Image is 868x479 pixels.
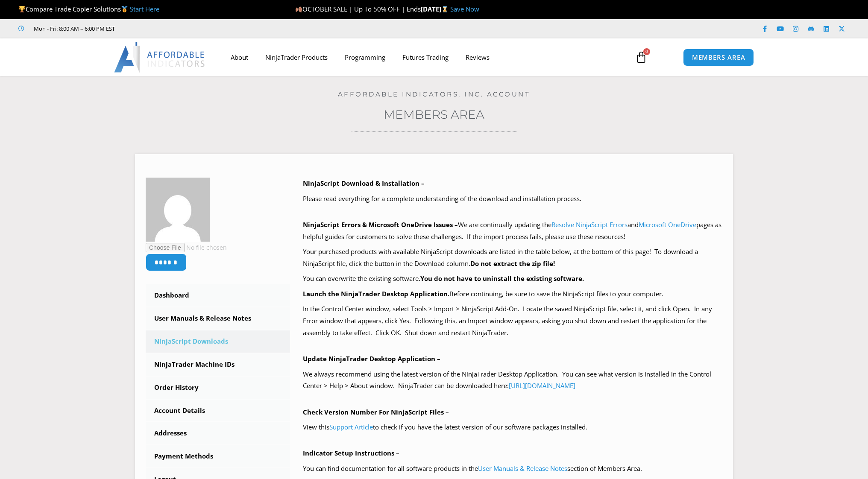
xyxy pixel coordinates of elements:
[470,259,555,268] b: Do not extract the zip file!
[257,47,336,67] a: NinjaTrader Products
[222,47,625,67] nav: Menu
[303,179,425,187] b: NinjaScript Download & Installation –
[683,49,754,66] a: MEMBERS AREA
[146,400,290,422] a: Account Details
[303,219,723,243] p: We are continually updating the and pages as helpful guides for customers to solve these challeng...
[457,47,498,67] a: Reviews
[338,90,531,98] a: Affordable Indicators, Inc. Account
[303,354,440,363] b: Update NinjaTrader Desktop Application –
[329,423,373,431] a: Support Article
[121,6,128,12] img: 🥇
[639,220,696,229] a: Microsoft OneDrive
[303,421,723,433] p: View this to check if you have the latest version of our software packages installed.
[146,284,290,307] a: Dashboard
[303,368,723,392] p: We always recommend using the latest version of the NinjaTrader Desktop Application. You can see ...
[296,6,302,12] img: 🍂
[303,303,723,339] p: In the Control Center window, select Tools > Import > NinjaScript Add-On. Locate the saved NinjaS...
[146,307,290,330] a: User Manuals & Release Notes
[420,274,584,283] b: You do not have to uninstall the existing software.
[114,42,206,73] img: LogoAI | Affordable Indicators – NinjaTrader
[450,5,479,13] a: Save Now
[18,5,159,13] span: Compare Trade Copier Solutions
[303,289,449,298] b: Launch the NinjaTrader Desktop Application.
[622,45,660,70] a: 0
[146,330,290,353] a: NinjaScript Downloads
[303,220,458,229] b: NinjaScript Errors & Microsoft OneDrive Issues –
[643,48,650,55] span: 0
[442,6,448,12] img: ⌛
[222,47,257,67] a: About
[336,47,394,67] a: Programming
[303,449,399,457] b: Indicator Setup Instructions –
[295,5,421,13] span: OCTOBER SALE | Up To 50% OFF | Ends
[394,47,457,67] a: Futures Trading
[509,381,575,390] a: [URL][DOMAIN_NAME]
[146,422,290,444] a: Addresses
[384,107,484,122] a: Members Area
[32,23,115,34] span: Mon - Fri: 8:00 AM – 6:00 PM EST
[19,6,25,12] img: 🏆
[303,288,723,300] p: Before continuing, be sure to save the NinjaScript files to your computer.
[421,5,450,13] strong: [DATE]
[303,193,723,205] p: Please read everything for a complete understanding of the download and installation process.
[478,464,567,473] a: User Manuals & Release Notes
[127,24,255,33] iframe: Customer reviews powered by Trustpilot
[303,273,723,285] p: You can overwrite the existing software.
[146,178,210,242] img: b815e2aeb0e08bc03ea460382ae0ca223a9203a4ba2502b8132a8ba5cc05fd50
[130,5,159,13] a: Start Here
[146,353,290,376] a: NinjaTrader Machine IDs
[551,220,628,229] a: Resolve NinjaScript Errors
[303,246,723,270] p: Your purchased products with available NinjaScript downloads are listed in the table below, at th...
[146,445,290,467] a: Payment Methods
[303,408,449,416] b: Check Version Number For NinjaScript Files –
[692,54,745,61] span: MEMBERS AREA
[146,377,290,399] a: Order History
[303,463,723,475] p: You can find documentation for all software products in the section of Members Area.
